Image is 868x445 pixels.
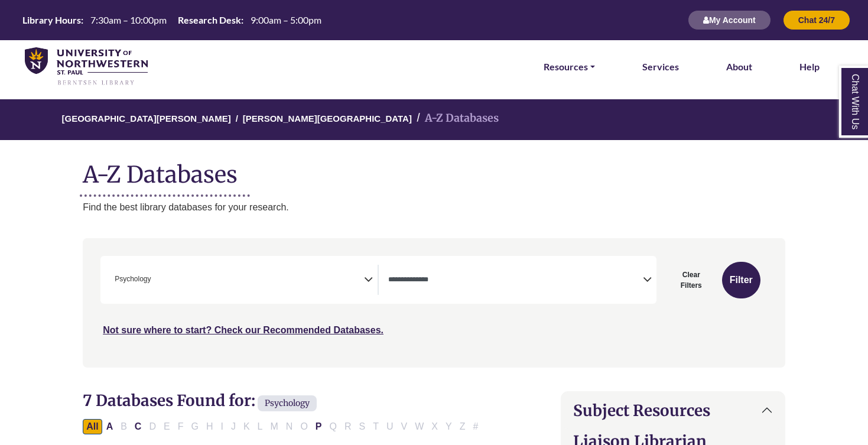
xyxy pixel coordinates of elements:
button: My Account [688,10,771,30]
button: Clear Filters [664,262,719,298]
textarea: Search [388,276,642,285]
p: Find the best library databases for your research. [83,200,785,215]
img: library_home [25,47,148,86]
table: Hours Today [18,14,326,25]
a: Not sure where to start? Check our Recommended Databases. [103,325,383,335]
a: About [726,59,752,74]
span: Psychology [115,274,151,285]
span: Psychology [258,395,317,411]
button: Filter Results C [131,419,145,434]
a: Help [799,59,820,74]
button: Chat 24/7 [783,10,850,30]
li: Psychology [110,274,151,285]
button: Filter Results P [312,419,326,434]
a: Chat 24/7 [783,15,850,25]
div: Alpha-list to filter by first letter of database name [83,421,483,431]
a: [GEOGRAPHIC_DATA][PERSON_NAME] [62,112,231,124]
th: Library Hours: [18,14,84,26]
span: 7:30am – 10:00pm [90,14,167,25]
span: 9:00am – 5:00pm [251,14,321,25]
th: Research Desk: [173,14,244,26]
nav: breadcrumb [83,99,785,140]
a: Resources [544,59,595,74]
a: Services [642,59,679,74]
a: My Account [688,15,771,25]
h1: A-Z Databases [83,152,785,188]
button: Filter Results A [103,419,117,434]
button: Submit for Search Results [722,262,760,298]
a: Hours Today [18,14,326,27]
span: 7 Databases Found for: [83,391,255,410]
button: Subject Resources [561,392,785,429]
textarea: Search [154,276,159,285]
nav: Search filters [83,238,785,367]
button: All [83,419,102,434]
a: [PERSON_NAME][GEOGRAPHIC_DATA] [243,112,412,124]
li: A-Z Databases [412,110,499,127]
